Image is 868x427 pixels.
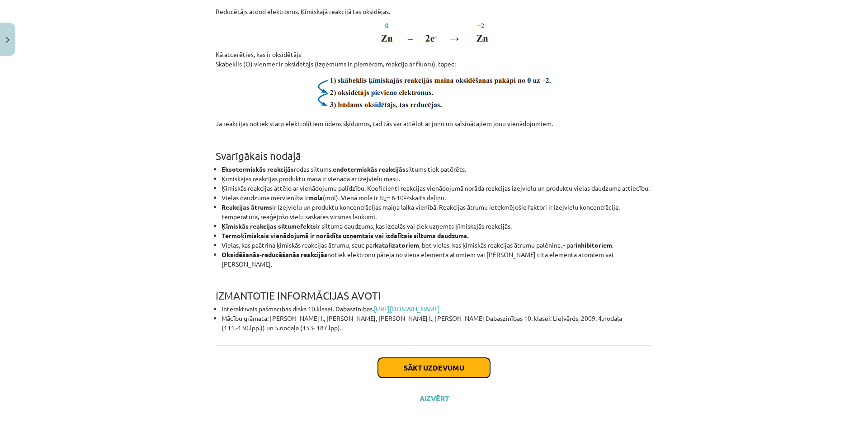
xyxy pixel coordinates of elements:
[222,250,652,269] li: notiek elektronu pāreja no viena elementa atomiem vai [PERSON_NAME] cita elementa atomiem vai [PE...
[222,314,652,333] li: Mācību grāmata: [PERSON_NAME] I., [PERSON_NAME], [PERSON_NAME] I., [PERSON_NAME] Dabaszinības 10....
[222,164,652,174] li: rodas siltums, siltums tiek patērēts.
[308,193,323,202] strong: mols
[222,250,327,258] strong: Oksidēšanās-reducēšanās reakcijās
[222,203,272,211] strong: Reakcijas ātrums
[222,240,652,250] li: Vielas, kas paātrina ķīmiskās reakcijas ātrumu, sauc par , bet vielas, kas ķīmiskās reakcijas ātr...
[417,394,451,403] button: Aizvērt
[216,134,652,162] h1: Svarīgākais nodaļā
[222,202,652,221] li: ir izejvielu un produktu koncentrācijas maiņa laika vienībā. Reakcijas ātrumu ietekmējošie faktor...
[216,273,652,301] h1: IZMANTOTIE INFORMĀCIJAS AVOTI
[6,37,9,43] img: icon-close-lesson-0947bae3869378f0d4975bcd49f059093ad1ed9edebbc8119c70593378902aed.svg
[378,358,490,378] button: Sākt uzdevumu
[222,304,652,314] li: Interaktīvais pašmācības disks 10.klasei. Dabaszinības.
[576,241,612,249] strong: inhibitoriem
[384,196,387,203] sub: A
[222,193,652,202] li: Vielas daudzuma mērvienība ir (mol). Vienā molā ir N = 6·10 skaits daļiņu.
[375,241,419,249] strong: katalizatoriem
[404,193,409,200] sup: 23
[216,7,652,16] p: Reducētājs atdod elektronus. Ķīmiskajā reakcijā tas oksidējas.
[222,165,294,173] strong: Eksotermiskās reakcijās
[216,119,652,128] p: Ja reakcijas notiek starp elektrolītiem ūdens šķīdumos, tad tās var attēlot ar jonu un saīsinātaj...
[222,174,652,183] li: Ķīmiskajās reakcijās produktu masa ir vienāda ar izejvielu masu.
[222,221,652,231] li: ir siltuma daudzums, kas izdalās vai tiek uzņemts ķīmiskajās reakcijās.
[222,222,316,230] strong: Ķīmiskās reakcijas siltumefekts
[216,50,652,69] p: Kā atcerēties, kas ir oksidētājs Skābeklis (O) vienmēr ir oksidētājs (izņēmums ir, piemēram, reak...
[333,165,406,173] strong: endotermiskās reakcijās
[374,305,440,313] a: [URL][DOMAIN_NAME]
[222,231,468,239] strong: Termoķīmiskais vienādojumā ir norādīts uzņemtais vai izdalītais siltuma daudzums.
[222,183,652,193] li: Ķīmiskās reakcijas attēlo ar vienādojumu palīdzību. Koeficienti reakcijas vienādojumā norāda reak...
